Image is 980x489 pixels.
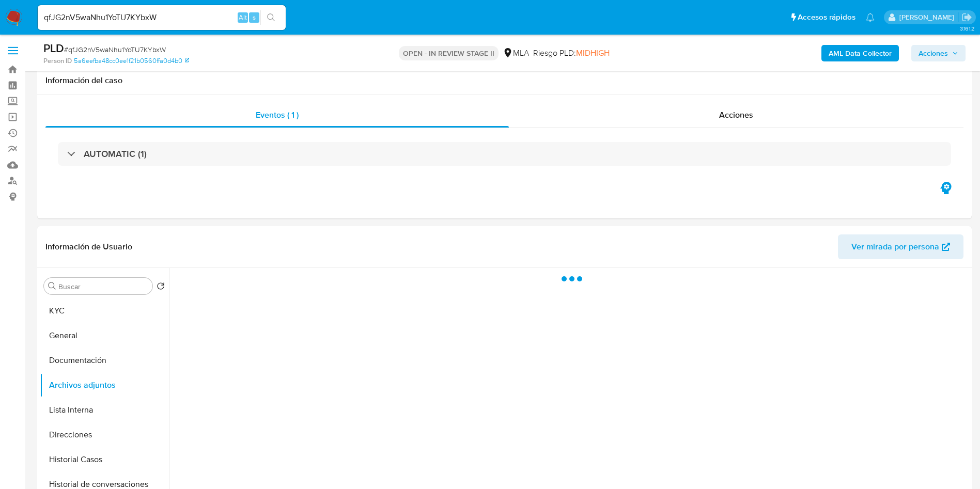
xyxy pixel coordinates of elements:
[45,242,132,252] h1: Información de Usuario
[48,282,56,290] button: Buscar
[43,40,64,56] b: PLD
[961,12,972,23] a: Salir
[260,10,282,25] button: search-icon
[58,282,148,291] input: Buscar
[899,12,958,22] p: valeria.duch@mercadolibre.com
[851,234,939,259] span: Ver mirada por persona
[866,13,875,22] a: Notificaciones
[157,282,165,293] button: Volver al orden por defecto
[503,48,529,59] div: MLA
[576,47,610,59] span: MIDHIGH
[43,56,72,66] b: Person ID
[821,45,899,61] button: AML Data Collector
[45,75,963,86] h1: Información del caso
[719,109,753,121] span: Acciones
[40,348,169,373] button: Documentación
[38,11,286,24] input: Buscar usuario o caso...
[798,12,855,23] span: Accesos rápidos
[40,447,169,472] button: Historial Casos
[911,45,966,61] button: Acciones
[253,12,256,22] span: s
[239,12,247,22] span: Alt
[64,44,166,55] span: # qfJG2nV5waNhu1YoTU7KYbxW
[838,234,963,259] button: Ver mirada por persona
[829,45,892,61] b: AML Data Collector
[40,323,169,348] button: General
[399,46,499,60] p: OPEN - IN REVIEW STAGE II
[919,45,948,61] span: Acciones
[58,142,951,166] div: AUTOMATIC (1)
[40,398,169,422] button: Lista Interna
[40,422,169,447] button: Direcciones
[40,298,169,323] button: KYC
[84,148,147,160] h3: AUTOMATIC (1)
[533,48,610,59] span: Riesgo PLD:
[256,109,299,121] span: Eventos ( 1 )
[74,56,189,66] a: 5a6eefba48cc0ee1f21b0560ffa0d4b0
[40,373,169,398] button: Archivos adjuntos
